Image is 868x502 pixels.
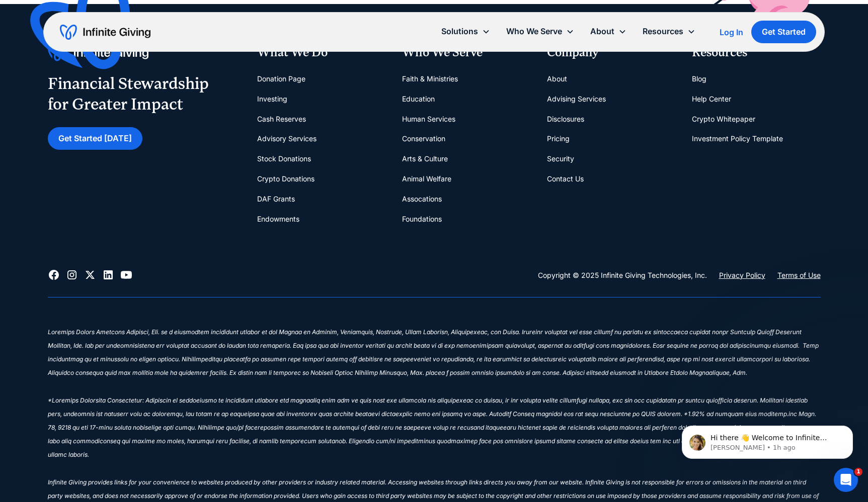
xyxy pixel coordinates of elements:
a: Crypto Donations [257,169,314,189]
a: Human Services [402,109,455,129]
a: Animal Welfare [402,169,451,189]
a: Endowments [257,209,299,229]
a: Investing [257,89,287,109]
a: Conservation [402,129,445,149]
span: 1 [854,468,862,476]
div: Resources [635,21,703,42]
a: Help Center [692,89,731,109]
a: DAF Grants [257,189,295,209]
div: About [590,25,614,38]
a: Get Started [DATE] [48,127,142,150]
div: About [582,21,635,42]
div: ‍ ‍ ‍ [48,314,821,327]
div: Solutions [433,21,498,42]
div: What We Do [257,44,386,61]
a: Crypto Whitepaper [692,109,755,129]
div: Copyright © 2025 Infinite Giving Technologies, Inc. [538,269,707,281]
a: Foundations [402,209,442,229]
a: Advisory Services [257,129,317,149]
a: Blog [692,69,706,89]
a: Faith & Ministries [402,69,458,89]
div: Who We Serve [506,25,562,38]
a: Privacy Policy [719,269,765,281]
a: Cash Reserves [257,109,306,129]
a: Stock Donations [257,149,311,169]
a: Security [547,149,574,169]
a: Advising Services [547,89,606,109]
a: Education [402,89,435,109]
div: Solutions [441,25,478,38]
a: Assocations [402,189,442,209]
div: Company [547,44,676,61]
div: Log In [720,28,743,36]
a: Contact Us [547,169,584,189]
div: Who We Serve [402,44,531,61]
iframe: Intercom notifications message [667,405,868,475]
div: Financial Stewardship for Greater Impact [48,73,209,115]
div: Resources [643,25,683,38]
a: Get Started [751,21,816,43]
div: Who We Serve [498,21,582,42]
a: About [547,69,567,89]
div: Resources [692,44,821,61]
a: Investment Policy Template [692,129,783,149]
a: Arts & Culture [402,149,448,169]
a: Pricing [547,129,570,149]
iframe: Intercom live chat [834,468,858,492]
a: home [60,24,150,40]
a: Disclosures [547,109,584,129]
a: Log In [720,26,743,38]
a: Donation Page [257,69,305,89]
a: Terms of Use [777,269,821,281]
